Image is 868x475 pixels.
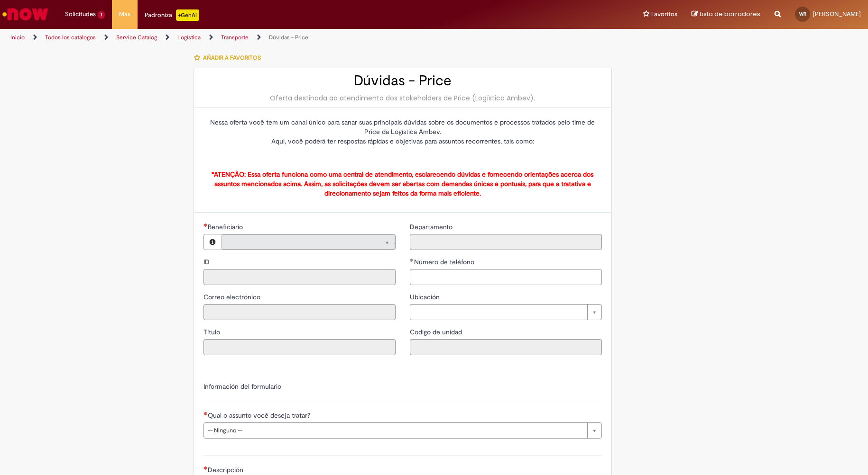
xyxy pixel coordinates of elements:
[203,54,261,62] span: Añadir a favoritos
[204,234,221,250] button: Beneficiario, Vista previa de este registro
[203,304,396,320] input: Correo electrónico
[10,34,25,41] a: Inicio
[1,5,50,24] img: ServiceNow
[410,258,414,262] span: Cumplimentación obligatoria
[208,423,582,438] span: -- Ninguno --
[203,223,208,227] span: Obligatorios
[45,34,96,41] a: Todos los catálogos
[269,34,308,41] a: Dúvidas - Price
[208,466,245,474] span: Descripción
[410,269,602,285] input: Número de teléfono
[119,9,130,19] span: Más
[65,9,96,19] span: Solicitudes
[203,257,212,267] label: Solo lectura: ID
[799,11,806,17] span: WR
[813,10,861,18] span: [PERSON_NAME]
[145,9,199,21] div: Padroniza
[203,292,262,302] label: Solo lectura: Correo electrónico
[203,328,222,336] span: Solo lectura: Título
[410,234,602,250] input: Departamento
[177,34,201,41] a: Logística
[203,382,281,391] label: Información del formulario
[208,411,312,420] span: Qual o assunto você deseja tratar?
[414,258,476,266] span: Número de teléfono
[410,293,442,301] span: Ubicación
[203,269,396,285] input: ID
[203,73,602,89] h2: Dúvidas - Price
[410,223,454,231] span: Solo lectura: Departamento
[692,10,760,19] a: Lista de borradores
[116,34,157,41] a: Service Catalog
[203,412,208,415] span: Obligatorios
[203,93,602,103] div: Oferta destinada ao atendimento dos stakeholders de Price (Logística Ambev).
[203,293,262,301] span: Solo lectura: Correo electrónico
[410,327,464,337] label: Solo lectura: Codigo de unidad
[651,9,677,19] span: Favoritos
[98,11,105,19] span: 1
[212,170,593,197] strong: *ATENÇÃO: Essa oferta funciona como uma central de atendimento, esclarecendo dúvidas e fornecendo...
[203,117,602,165] p: Nessa oferta você tem um canal único para sanar suas principais dúvidas sobre os documentos e pro...
[176,9,199,21] p: +GenAi
[203,339,396,355] input: Título
[221,234,395,250] a: Borrar campo Beneficiario
[410,222,454,232] label: Solo lectura: Departamento
[410,339,602,355] input: Codigo de unidad
[7,29,572,46] ul: Rutas de acceso a la página
[203,466,208,470] span: Obligatorios
[700,9,760,18] span: Lista de borradores
[203,222,245,232] label: Solo lectura: Obligatorios - Beneficiario
[221,34,249,41] a: Transporte
[410,304,602,320] a: Borrar campo Ubicación
[410,328,464,336] span: Solo lectura: Codigo de unidad
[208,223,245,231] span: Obligatorios - Beneficiario
[203,258,212,266] span: Solo lectura: ID
[203,327,222,337] label: Solo lectura: Título
[194,48,266,68] button: Añadir a favoritos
